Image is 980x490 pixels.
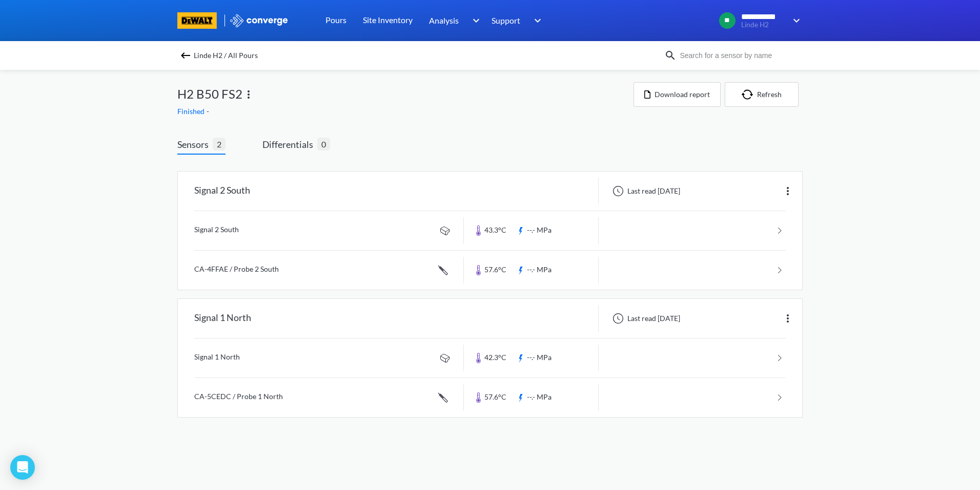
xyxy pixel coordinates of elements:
div: Signal 1 North [194,305,251,332]
img: downArrow.svg [527,14,544,27]
img: more.svg [242,88,255,101]
div: Last read [DATE] [607,185,683,197]
div: Open Intercom Messenger [10,455,35,480]
span: - [207,107,211,116]
span: Linde H2 [741,21,786,29]
span: 2 [213,138,226,150]
div: Last read [DATE] [607,312,683,325]
img: more.svg [782,185,794,197]
input: Search for a sensor by name [677,50,801,61]
span: Support [492,14,520,27]
span: Sensors [177,137,213,152]
span: Analysis [429,14,459,27]
img: downArrow.svg [786,14,803,27]
button: Refresh [725,82,799,107]
img: branding logo [177,12,217,29]
img: icon-file.svg [644,90,650,99]
span: H2 B50 FS2 [177,84,242,104]
span: Linde H2 / All Pours [194,48,258,63]
img: icon-search.svg [664,49,677,62]
span: Differentials [262,137,317,152]
img: backspace.svg [179,49,192,62]
span: Finished [177,107,207,116]
a: branding logo [177,12,229,29]
img: downArrow.svg [466,14,482,27]
img: more.svg [782,312,794,325]
span: 0 [317,138,330,150]
img: logo_ewhite.svg [229,14,289,27]
button: Download report [634,82,721,107]
img: icon-refresh.svg [742,89,757,100]
div: Signal 2 South [194,178,250,204]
